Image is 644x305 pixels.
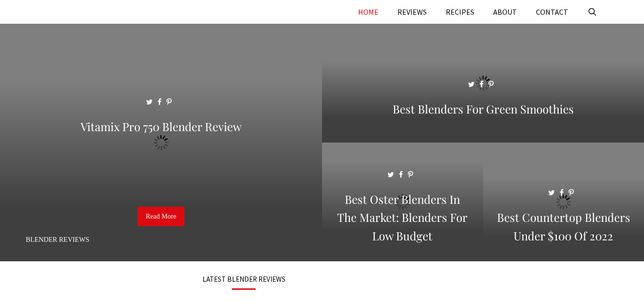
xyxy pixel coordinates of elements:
[138,207,184,227] a: Read More
[322,250,483,259] a: Best Oster Blenders in the Market: Blenders for Low Budget
[322,131,644,141] a: Best Blenders for Green Smoothies
[49,276,438,283] h3: LATEST BLENDER REVIEWS
[26,236,89,243] a: Blender Reviews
